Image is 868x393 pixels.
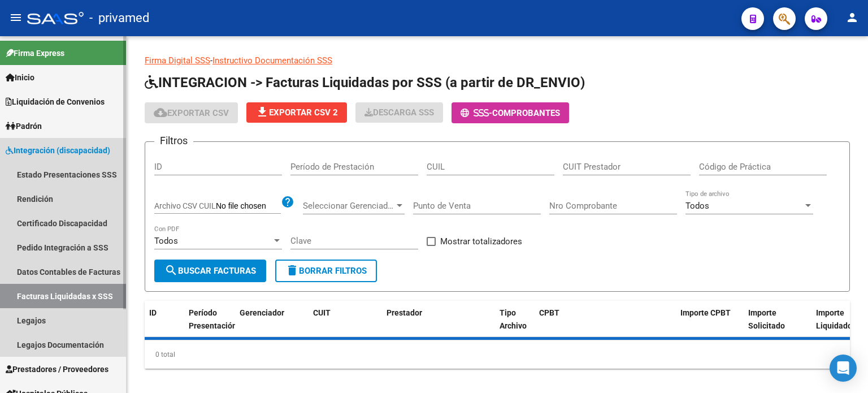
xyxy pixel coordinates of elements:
span: INTEGRACION -> Facturas Liquidadas por SSS (a partir de DR_ENVIO) [145,75,585,90]
datatable-header-cell: Tipo Archivo [495,301,535,351]
mat-icon: person [845,11,859,24]
h3: Filtros [154,133,193,149]
span: Importe CPBT [680,308,731,317]
button: Exportar CSV 2 [246,102,347,123]
div: 0 total [145,340,850,369]
span: Descarga SSS [364,107,434,118]
button: Exportar CSV [145,102,238,123]
span: Exportar CSV 2 [255,107,338,118]
span: Prestadores / Proveedores [6,363,108,375]
a: Instructivo Documentación SSS [212,55,332,66]
mat-icon: help [281,195,294,209]
datatable-header-cell: Importe CPBT [676,301,744,351]
span: Importe Liquidado [816,308,852,330]
span: CPBT [539,308,559,317]
button: -Comprobantes [452,102,569,123]
mat-icon: menu [9,11,23,24]
p: - [145,54,850,67]
mat-icon: search [164,264,178,277]
datatable-header-cell: Importe Solicitado [744,301,811,351]
span: Gerenciador [240,308,284,317]
span: Todos [154,236,178,246]
span: Tipo Archivo [500,308,527,330]
span: Mostrar totalizadores [440,235,522,248]
datatable-header-cell: ID [145,301,184,351]
span: - privamed [89,6,149,31]
span: Firma Express [6,47,64,59]
input: Archivo CSV CUIL [216,201,281,211]
span: Borrar Filtros [285,266,367,276]
a: Firma Digital SSS [145,55,210,66]
span: Inicio [6,71,34,84]
span: CUIT [313,308,331,317]
datatable-header-cell: Período Presentación [184,301,235,351]
span: Integración (discapacidad) [6,144,110,157]
datatable-header-cell: Gerenciador [235,301,309,351]
span: Archivo CSV CUIL [154,201,216,210]
span: Buscar Facturas [164,266,256,276]
mat-icon: delete [285,264,299,277]
span: Importe Solicitado [748,308,785,330]
span: Exportar CSV [154,108,229,118]
span: Seleccionar Gerenciador [303,201,394,211]
span: Prestador [387,308,422,317]
span: Padrón [6,120,42,132]
span: - [461,108,492,118]
span: Liquidación de Convenios [6,96,105,108]
button: Borrar Filtros [275,260,377,282]
span: Comprobantes [492,108,560,118]
span: ID [149,308,157,317]
span: Todos [685,201,709,211]
datatable-header-cell: Prestador [382,301,495,351]
datatable-header-cell: CPBT [535,301,676,351]
app-download-masive: Descarga masiva de comprobantes (adjuntos) [355,102,443,123]
mat-icon: cloud_download [154,106,167,119]
mat-icon: file_download [255,105,269,119]
button: Descarga SSS [355,102,443,123]
datatable-header-cell: CUIT [309,301,382,351]
button: Buscar Facturas [154,260,266,282]
div: Open Intercom Messenger [830,355,857,382]
span: Período Presentación [189,308,237,330]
